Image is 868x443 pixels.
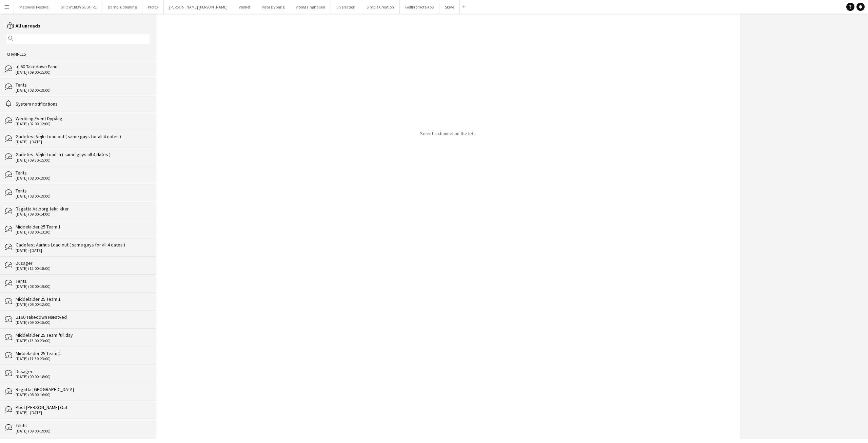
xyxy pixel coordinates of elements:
[16,410,150,415] div: [DATE] - [DATE]
[16,404,150,410] div: Post [PERSON_NAME] Out
[16,88,150,93] div: [DATE] (08:00-19:00)
[16,101,150,107] div: System notifications
[102,0,142,14] button: Bambi udlejning
[256,0,290,14] button: Visar Dypang
[290,0,331,14] button: ViborgTinghallen
[16,115,150,122] div: Wedding Event Dypång
[16,278,150,284] div: Tents
[14,0,55,14] button: Medieval Festival
[16,248,150,253] div: [DATE] - [DATE]
[16,206,150,212] div: Ragatta Aalborg teknikker
[16,392,150,397] div: [DATE] (08:00-16:00)
[164,0,233,14] button: [PERSON_NAME] [PERSON_NAME]
[16,224,150,230] div: Middelalder 25 Team 1
[16,332,150,338] div: Middelalder 25 Team full day
[400,0,439,14] button: GolfPromote ApS
[16,170,150,176] div: Tents
[16,266,150,271] div: [DATE] (12:00-18:00)
[16,242,150,248] div: Gadefest Aarhus Load out ( same guys for all 4 dates )
[331,0,361,14] button: LiveNation
[16,70,150,75] div: [DATE] (09:00-15:00)
[16,140,150,144] div: [DATE] - [DATE]
[16,368,150,374] div: Dusager
[16,176,150,181] div: [DATE] (08:00-19:00)
[16,374,150,379] div: [DATE] (09:00-18:00)
[16,338,150,343] div: [DATE] (13:00-23:00)
[16,320,150,325] div: [DATE] (09:00-15:00)
[55,0,102,14] button: SHOWCREW SUBHIRE
[16,122,150,126] div: [DATE] (02:00-12:00)
[142,0,164,14] button: Profox
[16,422,150,428] div: Tents
[16,350,150,356] div: Middelalder 25 Team 2
[420,130,476,136] p: Select a channel on the left.
[233,0,256,14] button: Værket
[16,356,150,361] div: [DATE] (17:30-23:00)
[361,0,400,14] button: Simple Creation
[16,133,150,140] div: Gadefest Vejle Load out ( same guys for all 4 dates )
[7,23,40,29] a: All unreads
[16,230,150,235] div: [DATE] (08:00-13:30)
[16,314,150,320] div: U160 Takedown Næstved
[16,302,150,307] div: [DATE] (05:00-12:00)
[16,386,150,392] div: Ragatta [GEOGRAPHIC_DATA]
[16,188,150,194] div: Tents
[16,260,150,266] div: Dusager
[16,212,150,217] div: [DATE] (09:00-14:00)
[16,63,150,70] div: u160 Takedown Fano
[16,429,150,433] div: [DATE] (09:00-19:00)
[16,82,150,88] div: Tents
[16,194,150,199] div: [DATE] (08:00-19:00)
[439,0,460,14] button: Skive
[16,158,150,163] div: [DATE] (09:30-15:00)
[16,296,150,302] div: Middelalder 25 Team 1
[16,284,150,289] div: [DATE] (08:00-19:00)
[16,151,150,158] div: Gadefest Vejle Load in ( same guys all 4 dates )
